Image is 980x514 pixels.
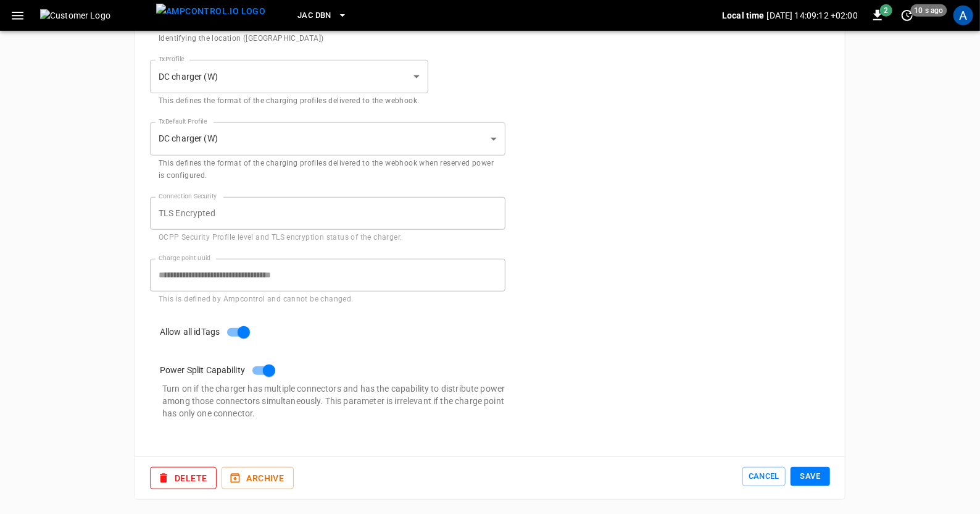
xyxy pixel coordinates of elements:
p: Turn on if the charger has multiple connectors and has the capability to distribute power among t... [162,382,505,419]
label: TxDefault Profile [159,117,207,127]
button: set refresh interval [897,6,917,25]
p: [DATE] 14:09:12 +02:00 [767,9,858,22]
button: JAC DBN [293,4,352,28]
label: Connection Security [159,192,217,201]
button: Save [791,467,830,486]
span: 10 s ago [911,4,947,17]
div: profile-icon [953,6,973,25]
div: DC charger (W) [150,122,505,156]
p: Allow all idTags [160,326,220,339]
p: This defines the format of the charging profiles delivered to the webhook when reserved power is ... [159,158,497,182]
p: This defines the format of the charging profiles delivered to the webhook. [159,95,420,107]
p: Local time [722,9,765,22]
button: Delete [150,467,217,490]
img: Customer Logo [40,9,151,22]
button: Cancel [742,467,786,486]
button: Archive [222,467,294,490]
span: 2 [880,4,892,17]
p: This is defined by Ampcontrol and cannot be changed. [159,293,497,306]
label: TxProfile [159,54,184,64]
img: ampcontrol.io logo [156,4,265,19]
label: Charge point uuid [159,253,210,263]
span: JAC DBN [297,9,331,23]
p: Identifying the location ([GEOGRAPHIC_DATA]) [159,33,497,45]
p: Power Split Capability [160,364,245,377]
div: DC charger (W) [150,60,428,93]
p: OCPP Security Profile level and TLS encryption status of the charger. [159,232,497,244]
